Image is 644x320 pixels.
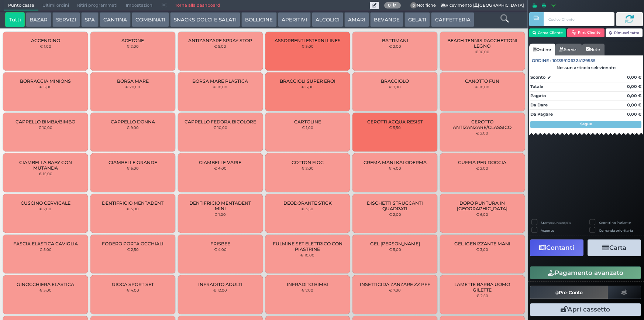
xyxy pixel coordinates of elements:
[476,166,488,170] small: € 2,00
[214,212,226,217] small: € 1,00
[213,85,227,89] small: € 10,00
[300,253,314,257] small: € 10,00
[530,286,608,299] button: Pre-Conto
[389,288,401,292] small: € 7,00
[530,112,553,117] strong: Da Pagare
[198,282,242,287] span: INFRADITO ADULTI
[38,0,73,11] span: Ultimi ordini
[192,78,248,84] span: BORSA MARE PLASTICA
[278,12,311,27] button: APERITIVI
[26,12,51,27] button: BAZAR
[370,241,420,246] span: GEL [PERSON_NAME]
[627,112,641,117] strong: 0,00 €
[530,84,543,89] strong: Totale
[302,125,313,130] small: € 1,00
[529,65,643,70] div: Nessun articolo selezionato
[213,288,227,292] small: € 12,00
[599,220,631,225] label: Scontrino Parlante
[599,228,633,233] label: Comanda prioritaria
[73,0,121,11] span: Ritiri programmati
[17,282,74,287] span: GINOCCHIERA ELASTICA
[367,119,423,125] span: CEROTTI ACQUA RESIST
[21,200,70,206] span: CUSCINO CERVICALE
[446,200,519,211] span: DOPO PUNTURA IN [GEOGRAPHIC_DATA]
[127,125,139,130] small: € 9,00
[532,58,551,64] span: Ordine :
[544,12,614,26] input: Codice Cliente
[529,28,566,37] button: Cerca Cliente
[81,12,99,27] button: SPA
[446,119,519,130] span: CEROTTO ANTIZANZARE/CLASSICO
[127,44,139,48] small: € 2,00
[388,3,391,8] b: 0
[465,78,499,84] span: CANOTTO FUN
[39,247,52,252] small: € 5,00
[458,160,506,165] span: CUFFIA PER DOCCIA
[389,247,401,252] small: € 5,00
[111,119,155,125] span: CAPPELLO DONNA
[292,160,324,165] span: COTTON FIOC
[627,84,641,89] strong: 0,00 €
[31,38,60,43] span: ACCENDINO
[39,171,52,176] small: € 15,00
[302,44,314,48] small: € 3,00
[302,207,313,211] small: € 3,50
[410,2,417,9] span: 0
[541,228,554,233] label: Asporto
[359,200,431,211] span: DISCHETTI STRUCCANTI QUADRATI
[567,28,605,37] button: Rim. Cliente
[446,282,519,293] span: LAMETTE BARBA UOMO GILETTE
[271,241,344,252] span: FULMINE SET ELETTRICO CON PIASTRINE
[117,78,149,84] span: BORSA MARE
[476,247,488,252] small: € 3,00
[370,12,403,27] button: BEVANDE
[364,160,427,165] span: CREMA MANI KALODERMA
[125,85,140,89] small: € 20,00
[389,125,401,130] small: € 5,50
[530,74,545,81] strong: Sconto
[213,125,227,130] small: € 10,00
[127,207,139,211] small: € 3,00
[38,125,52,130] small: € 10,00
[475,50,489,54] small: € 10,00
[530,266,641,279] button: Pagamento avanzato
[102,241,163,246] span: FODERO PORTA OCCHIALI
[530,102,548,108] strong: Da Dare
[529,44,555,55] a: Ordine
[16,119,75,125] span: CAPPELLO BIMBA/BIMBO
[280,78,335,84] span: BRACCIOLI SUPER EROI
[552,58,596,64] span: 101359106324129555
[627,93,641,98] strong: 0,00 €
[541,220,571,225] label: Stampa una copia
[121,38,144,43] span: ACETONE
[389,166,401,170] small: € 4,00
[476,293,488,298] small: € 2,50
[627,75,641,80] strong: 0,00 €
[302,166,314,170] small: € 2,00
[241,12,276,27] button: BOLLICINE
[454,241,510,246] span: GEL IGENIZZANTE MANI
[122,0,158,11] span: Impostazioni
[302,85,314,89] small: € 6,00
[389,212,401,217] small: € 2,00
[302,288,313,292] small: € 7,00
[210,241,230,246] span: FRISBEE
[52,12,80,27] button: SERVIZI
[100,12,131,27] button: CANTINA
[188,38,252,43] span: ANTIZANZARE SPRAY STOP
[127,288,139,292] small: € 4,00
[389,44,401,48] small: € 2,00
[555,44,582,55] a: Servizi
[13,241,78,246] span: FASCIA ELASTICA CAVIGLIA
[530,239,583,256] button: Contanti
[127,166,139,170] small: € 6,00
[530,93,546,98] strong: Pagato
[39,207,51,211] small: € 7,00
[109,160,157,165] span: CIAMBELLE GRANDE
[360,282,430,287] span: INSETTICIDA ZANZARE ZZ PFF
[5,12,25,27] button: Tutti
[112,282,154,287] span: GIOCA SPORT SET
[476,212,488,217] small: € 6,00
[170,12,240,27] button: SNACKS DOLCI E SALATI
[184,200,256,211] span: DENTIFRICIO MENTADENT MINI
